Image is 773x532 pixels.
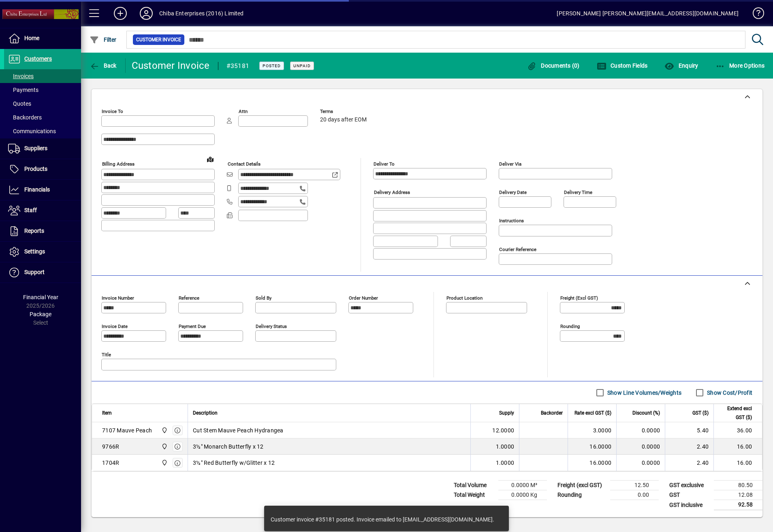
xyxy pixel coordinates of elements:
[557,7,739,20] div: [PERSON_NAME] [PERSON_NAME][EMAIL_ADDRESS][DOMAIN_NAME]
[4,97,81,111] a: Quotes
[574,409,611,417] span: Rate excl GST ($)
[271,515,494,523] div: Customer invoice #35181 posted. Invoice emailed to [EMAIL_ADDRESS][DOMAIN_NAME].
[256,295,271,301] mat-label: Sold by
[747,2,763,28] a: Knowledge Base
[4,83,81,97] a: Payments
[88,32,119,47] button: Filter
[564,189,592,195] mat-label: Delivery time
[616,455,665,471] td: 0.0000
[499,189,527,195] mat-label: Delivery date
[102,409,112,417] span: Item
[713,422,762,438] td: 36.00
[665,500,714,510] td: GST inclusive
[107,6,133,21] button: Add
[714,490,762,500] td: 12.08
[616,438,665,455] td: 0.0000
[263,63,281,68] span: Posted
[527,62,580,69] span: Documents (0)
[159,426,169,435] span: Central
[4,180,81,200] a: Financials
[4,242,81,262] a: Settings
[714,500,762,510] td: 92.58
[159,458,169,467] span: Central
[713,438,762,455] td: 16.00
[573,443,611,451] div: 16.0000
[349,295,378,301] mat-label: Order number
[705,389,752,397] label: Show Cost/Profit
[499,161,521,167] mat-label: Deliver via
[136,36,181,44] span: Customer Invoice
[88,58,119,73] button: Back
[665,422,713,438] td: 5.40
[713,455,762,471] td: 16.00
[446,295,483,301] mat-label: Product location
[24,269,45,275] span: Support
[8,128,56,134] span: Communications
[90,36,117,43] span: Filter
[498,481,547,490] td: 0.0000 M³
[102,323,128,329] mat-label: Invoice date
[499,247,536,252] mat-label: Courier Reference
[133,6,159,21] button: Profile
[492,426,514,434] span: 12.0000
[30,311,51,317] span: Package
[714,481,762,490] td: 80.50
[320,117,367,123] span: 20 days after EOM
[226,60,250,72] div: #35181
[24,186,50,193] span: Financials
[239,109,248,114] mat-label: Attn
[24,55,52,62] span: Customers
[102,459,119,467] div: 1704R
[498,490,547,500] td: 0.0000 Kg
[496,459,515,467] span: 1.0000
[632,409,660,417] span: Discount (%)
[132,59,210,72] div: Customer Invoice
[179,295,199,301] mat-label: Reference
[24,228,44,234] span: Reports
[573,426,611,434] div: 3.0000
[374,161,395,167] mat-label: Deliver To
[4,111,81,124] a: Backorders
[90,62,117,69] span: Back
[24,207,37,213] span: Staff
[8,87,38,93] span: Payments
[81,58,126,73] app-page-header-button: Back
[450,481,498,490] td: Total Volume
[159,442,169,451] span: Central
[595,58,650,73] button: Custom Fields
[24,166,47,172] span: Products
[204,153,217,166] a: View on map
[193,459,275,467] span: 3½" Red Butterfly w/Glitter x 12
[4,69,81,83] a: Invoices
[102,443,119,451] div: 9766R
[665,455,713,471] td: 2.40
[553,481,610,490] td: Freight (excl GST)
[560,295,598,301] mat-label: Freight (excl GST)
[665,481,714,490] td: GST exclusive
[662,58,700,73] button: Enquiry
[692,409,709,417] span: GST ($)
[541,409,563,417] span: Backorder
[193,409,218,417] span: Description
[102,352,111,358] mat-label: Title
[664,62,698,69] span: Enquiry
[499,218,524,223] mat-label: Instructions
[4,28,81,49] a: Home
[4,159,81,179] a: Products
[597,62,648,69] span: Custom Fields
[606,389,681,397] label: Show Line Volumes/Weights
[8,73,34,79] span: Invoices
[573,459,611,467] div: 16.0000
[610,481,659,490] td: 12.50
[496,443,515,451] span: 1.0000
[4,262,81,283] a: Support
[715,62,765,69] span: More Options
[616,422,665,438] td: 0.0000
[320,109,369,114] span: Terms
[193,443,264,451] span: 3½" Monarch Butterfly x 12
[23,294,58,300] span: Financial Year
[4,221,81,241] a: Reports
[610,490,659,500] td: 0.00
[560,323,580,329] mat-label: Rounding
[102,426,152,434] div: 7107 Mauve Peach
